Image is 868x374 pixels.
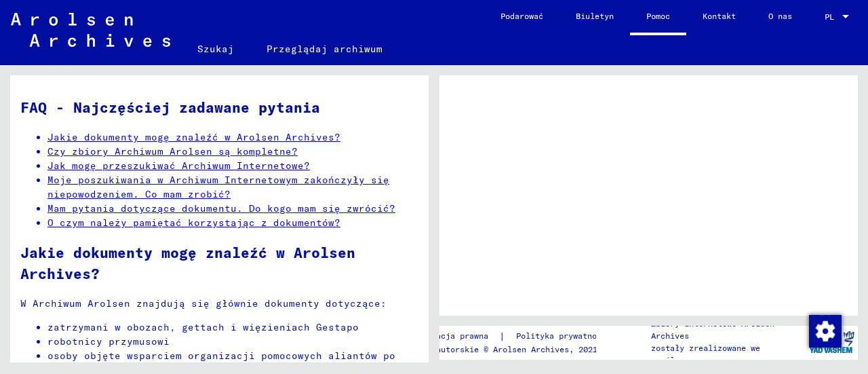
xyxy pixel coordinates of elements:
a: Polityka prywatności [505,329,627,343]
font: robotnicy przymusowi [47,335,170,348]
img: Arolsen_neg.svg [11,13,170,47]
a: Informacja prawna [408,329,499,343]
font: W Archiwum Arolsen znajdują się głównie dokumenty dotyczące: [20,297,387,310]
img: yv_logo.png [806,325,857,359]
a: Przeglądaj archiwum [250,33,399,65]
font: zostały zrealizowane we współpracy z [651,343,760,365]
font: | [499,330,505,342]
font: Jakie dokumenty mogę znaleźć w Arolsen Archives? [20,244,355,283]
font: Informacja prawna [408,331,488,341]
font: FAQ - Najczęściej zadawane pytania [20,98,320,116]
font: Kontakt [703,11,736,21]
font: Biuletyn [576,11,614,21]
a: O czym należy pamiętać korzystając z dokumentów? [47,217,340,229]
a: Jak mogę przeszukiwać Archiwum Internetowe? [47,160,310,172]
a: Szukaj [181,33,250,65]
font: Pomoc [646,11,670,21]
a: Mam pytania dotyczące dokumentu. Do kogo mam się zwrócić? [47,202,395,214]
font: PL [825,12,834,22]
font: Szukaj [197,43,234,55]
img: Zmiana zgody [809,315,842,348]
font: Prawa autorskie © Arolsen Archives, 2021 [408,344,597,354]
font: Przeglądaj archiwum [267,43,382,55]
a: Czy zbiory Archiwum Arolsen są kompletne? [47,145,298,157]
a: Jakie dokumenty mogę znaleźć w Arolsen Archives? [47,131,340,143]
font: O nas [768,11,792,21]
a: Moje poszukiwania w Archiwum Internetowym zakończyły się niepowodzeniem. Co mam zrobić? [47,174,389,200]
font: Podarować [500,11,543,21]
font: zatrzymani w obozach, gettach i więzieniach Gestapo [47,321,359,333]
font: Polityka prywatności [516,331,611,341]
